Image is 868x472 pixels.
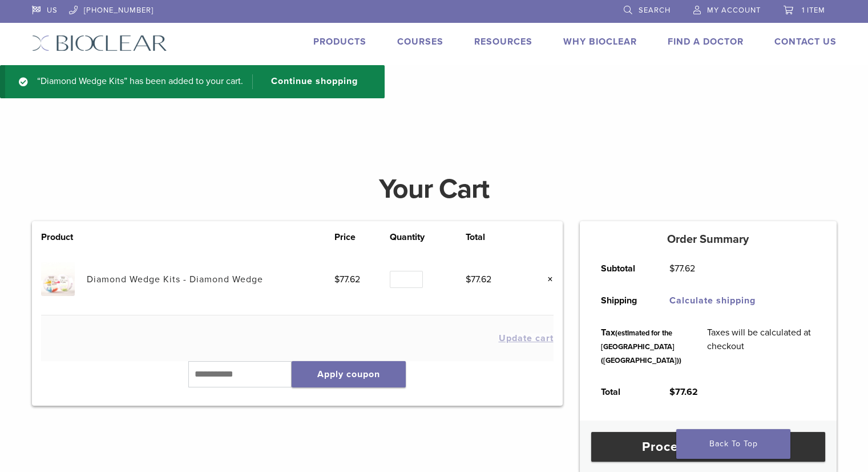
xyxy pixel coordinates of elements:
span: $ [466,274,471,285]
th: Total [466,230,522,244]
a: Find A Doctor [668,36,744,47]
button: Apply coupon [292,361,406,387]
th: Shipping [588,285,657,317]
h1: Your Cart [23,175,845,203]
small: (estimated for the [GEOGRAPHIC_DATA] ([GEOGRAPHIC_DATA])) [601,329,681,365]
a: Why Bioclear [563,36,637,47]
h5: Order Summary [580,233,837,246]
th: Price [334,230,390,244]
bdi: 77.62 [669,386,698,398]
a: Remove this item [539,272,554,287]
span: $ [669,386,675,398]
a: Resources [474,36,532,47]
bdi: 77.62 [334,274,360,285]
span: $ [334,274,340,285]
span: My Account [707,6,761,15]
img: Diamond Wedge Kits - Diamond Wedge [41,262,75,296]
span: 1 item [802,6,825,15]
th: Total [588,376,657,408]
button: Update cart [499,334,554,343]
a: Proceed to checkout [591,432,825,462]
th: Product [41,230,87,244]
th: Tax [588,317,695,376]
bdi: 77.62 [669,263,695,274]
span: Search [639,6,671,15]
img: Bioclear [32,35,167,51]
th: Quantity [390,230,465,244]
a: Back To Top [676,429,790,459]
th: Subtotal [588,253,657,285]
a: Calculate shipping [669,295,756,306]
a: Continue shopping [252,74,366,89]
a: Courses [397,36,443,47]
a: Diamond Wedge Kits - Diamond Wedge [87,274,263,285]
td: Taxes will be calculated at checkout [695,317,828,376]
span: $ [669,263,675,274]
bdi: 77.62 [466,274,491,285]
a: Products [313,36,366,47]
a: Contact Us [774,36,837,47]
